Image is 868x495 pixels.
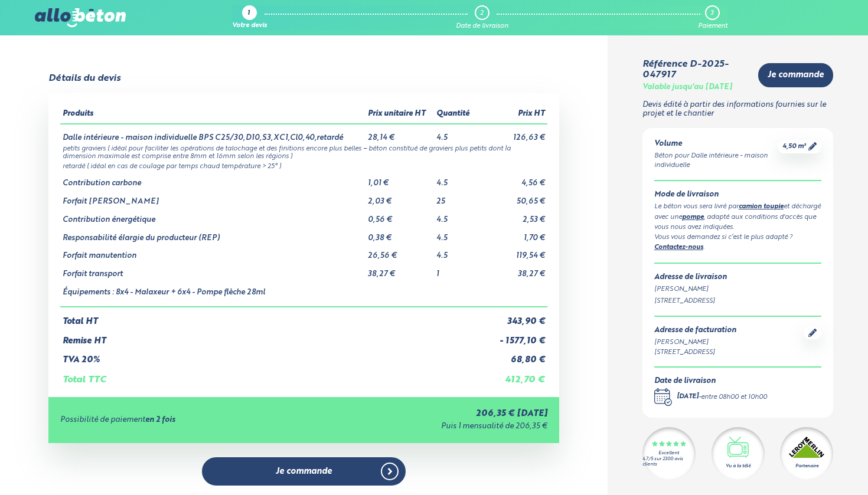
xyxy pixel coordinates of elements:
div: Adresse de facturation [654,326,736,335]
td: 2,03 € [366,188,435,206]
td: 1 [434,261,484,279]
div: Puis 1 mensualité de 206,35 € [314,422,547,431]
a: Contactez-nous [654,244,703,251]
th: Produits [60,105,365,124]
td: 26,56 € [366,242,435,261]
div: Référence D-2025-047917 [642,59,749,81]
div: 2 [480,9,484,17]
td: 38,27 € [484,261,547,279]
div: Détails du devis [48,73,120,84]
div: Valable jusqu'au [DATE] [642,83,732,92]
div: Excellent [658,451,679,456]
td: Dalle intérieure - maison individuelle BPS C25/30,D10,S3,XC1,Cl0,40,retardé [60,124,365,143]
td: 126,63 € [484,124,547,143]
td: 4.5 [434,206,484,225]
td: 68,80 € [484,346,547,365]
a: 1 Votre devis [232,5,267,30]
td: 343,90 € [484,307,547,327]
td: 412,70 € [484,365,547,385]
td: Équipements : 8x4 - Malaxeur + 6x4 - Pompe flèche 28ml [60,279,365,307]
div: Vu à la télé [726,463,750,470]
div: [STREET_ADDRESS] [654,296,821,306]
td: 4,56 € [484,170,547,188]
div: 1 [247,10,250,18]
td: 4.5 [434,225,484,243]
div: [PERSON_NAME] [654,284,821,294]
div: Paiement [698,22,727,30]
a: 3 Paiement [698,5,727,30]
div: Date de livraison [654,377,767,386]
div: [DATE] [677,392,699,402]
td: 4.5 [434,242,484,261]
td: Contribution énergétique [60,206,365,225]
td: 1,01 € [366,170,435,188]
th: Prix HT [484,105,547,124]
td: 25 [434,188,484,206]
td: 38,27 € [366,261,435,279]
td: 50,65 € [484,188,547,206]
div: Le béton vous sera livré par et déchargé avec une , adapté aux conditions d'accès que vous nous a... [654,202,821,232]
a: Je commande [758,63,833,87]
div: 4.7/5 sur 2300 avis clients [642,457,696,467]
td: 4.5 [434,124,484,143]
div: Possibilité de paiement [60,416,314,425]
div: [PERSON_NAME] [654,337,736,348]
td: - 1 577,10 € [484,327,547,346]
div: 3 [710,9,713,17]
td: Contribution carbone [60,170,365,188]
span: Je commande [276,467,332,477]
th: Prix unitaire HT [366,105,435,124]
div: Béton pour Dalle intérieure - maison individuelle [654,151,778,171]
td: retardé ( idéal en cas de coulage par temps chaud température > 25° ) [60,160,547,171]
td: Forfait transport [60,261,365,279]
td: TVA 20% [60,346,484,365]
p: Devis édité à partir des informations fournies sur le projet et le chantier [642,101,833,118]
div: [STREET_ADDRESS] [654,348,736,358]
div: 206,35 € [DATE] [314,409,547,419]
td: Remise HT [60,327,484,346]
td: 0,56 € [366,206,435,225]
td: 2,53 € [484,206,547,225]
div: Adresse de livraison [654,273,821,282]
td: Forfait manutention [60,242,365,261]
a: 2 Date de livraison [456,5,508,30]
img: allobéton [35,8,126,27]
div: Date de livraison [456,22,508,30]
a: Je commande [202,457,406,486]
a: camion toupie [739,204,784,210]
div: Volume [654,140,778,149]
td: petits graviers ( idéal pour faciliter les opérations de talochage et des finitions encore plus b... [60,143,547,160]
td: 0,38 € [366,225,435,243]
div: Vous vous demandez si c’est le plus adapté ? . [654,232,821,253]
td: Responsabilité élargie du producteur (REP) [60,225,365,243]
strong: en 2 fois [145,416,175,424]
td: Total TTC [60,365,484,385]
td: Forfait [PERSON_NAME] [60,188,365,206]
div: Votre devis [232,22,267,30]
td: 4.5 [434,170,484,188]
iframe: Help widget launcher [763,449,855,482]
td: 1,70 € [484,225,547,243]
td: 28,14 € [366,124,435,143]
th: Quantité [434,105,484,124]
div: - [677,392,767,402]
div: entre 08h00 et 10h00 [701,392,767,402]
td: Total HT [60,307,484,327]
div: Mode de livraison [654,191,821,199]
span: Je commande [768,70,824,80]
td: 119,54 € [484,242,547,261]
a: pompe [682,214,704,221]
